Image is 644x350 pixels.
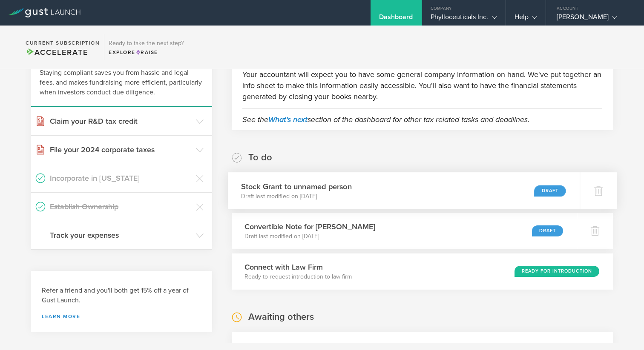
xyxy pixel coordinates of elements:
[42,314,201,319] a: Learn more
[104,34,188,60] div: Ready to take the next step?ExploreRaise
[241,192,351,200] p: Draft last modified on [DATE]
[241,181,351,192] h3: Stock Grant to unnamed person
[248,311,314,323] h2: Awaiting others
[431,13,497,26] div: Phylloceuticals Inc.
[109,40,184,46] h3: Ready to take the next step?
[248,151,272,164] h2: To do
[50,201,192,212] h3: Establish Ownership
[26,40,100,46] h2: Current Subscription
[26,48,88,57] span: Accelerate
[244,262,352,273] h3: Connect with Law Firm
[268,115,308,124] a: What's next
[50,116,192,127] h3: Claim your R&D tax credit
[379,13,413,26] div: Dashboard
[50,173,192,184] h3: Incorporate in [US_STATE]
[50,144,192,155] h3: File your 2024 corporate taxes
[515,266,599,277] div: Ready for Introduction
[557,13,629,26] div: [PERSON_NAME]
[232,253,613,290] div: Connect with Law FirmReady to request introduction to law firmReady for Introduction
[135,49,158,55] span: Raise
[242,115,529,124] em: See the section of the dashboard for other tax related tasks and deadlines.
[515,13,537,26] div: Help
[31,60,212,107] div: Staying compliant saves you from hassle and legal fees, and makes fundraising more efficient, par...
[532,225,563,236] div: Draft
[244,232,375,241] p: Draft last modified on [DATE]
[42,286,201,305] h3: Refer a friend and you'll both get 15% off a year of Gust Launch.
[534,185,566,196] div: Draft
[50,230,192,241] h3: Track your expenses
[242,69,602,102] p: Your accountant will expect you to have some general company information on hand. We've put toget...
[244,273,352,281] p: Ready to request introduction to law firm
[232,213,577,249] div: Convertible Note for [PERSON_NAME]Draft last modified on [DATE]Draft
[228,172,580,209] div: Stock Grant to unnamed personDraft last modified on [DATE]Draft
[109,48,184,56] div: Explore
[244,221,375,232] h3: Convertible Note for [PERSON_NAME]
